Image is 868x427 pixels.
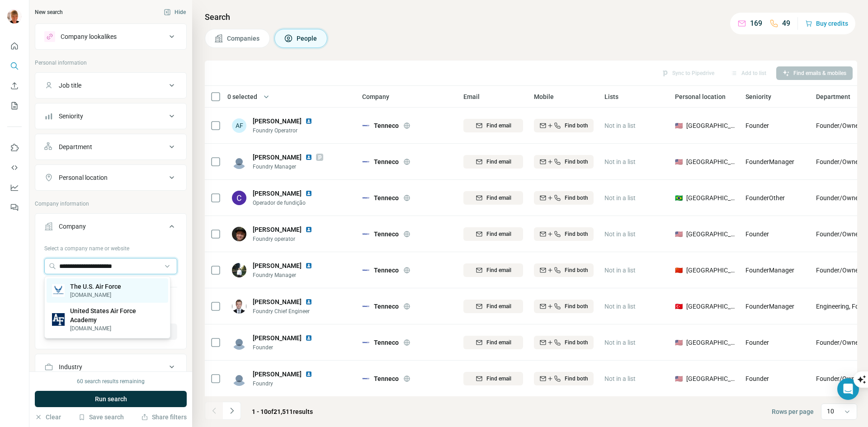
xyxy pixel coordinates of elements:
span: [PERSON_NAME] [253,370,302,379]
span: Company [362,92,389,101]
div: Open Intercom Messenger [837,378,859,400]
span: [PERSON_NAME] [253,153,302,162]
button: Find email [463,191,523,205]
span: [GEOGRAPHIC_DATA] [686,193,735,202]
button: Find email [463,155,523,169]
button: Quick start [7,38,22,54]
button: Find both [534,191,594,205]
button: Feedback [7,199,22,216]
img: LinkedIn logo [305,371,312,378]
img: Avatar [232,371,246,386]
span: [GEOGRAPHIC_DATA] [686,338,735,347]
img: LinkedIn logo [305,117,312,125]
span: Find email [486,194,511,202]
button: Use Surfe on LinkedIn [7,140,22,156]
img: LinkedIn logo [305,334,312,342]
span: Personal location [675,92,726,101]
p: 169 [750,18,762,29]
span: Founder [745,339,769,346]
span: Seniority [745,92,771,101]
img: LinkedIn logo [305,154,312,161]
button: Enrich CSV [7,78,22,94]
span: Foundry operator [253,235,323,243]
p: The U.S. Air Force [70,282,121,291]
span: Founder Manager [745,158,794,165]
span: Find both [565,266,588,274]
span: [GEOGRAPHIC_DATA] [686,266,735,275]
span: Founder/Owner [816,193,861,202]
p: United States Air Force Academy [70,306,163,324]
button: Find both [534,155,594,169]
span: [GEOGRAPHIC_DATA] [686,157,735,166]
span: [GEOGRAPHIC_DATA] [686,302,735,311]
span: Not in a list [604,267,636,274]
span: results [252,408,313,415]
img: Avatar [232,155,246,169]
img: LinkedIn logo [305,226,312,233]
span: Tenneco [374,266,399,275]
div: Department [59,142,92,151]
div: Company lookalikes [61,32,117,41]
span: Find both [565,158,588,166]
span: [PERSON_NAME] [253,297,302,306]
span: Run search [95,394,127,404]
div: Company [59,222,86,231]
span: Find both [565,375,588,383]
button: My lists [7,98,22,114]
img: LinkedIn logo [305,298,312,305]
button: Company [35,216,186,241]
img: Logo of Tenneco [362,303,369,310]
img: LinkedIn logo [305,190,312,197]
img: The U.S. Air Force [52,284,65,297]
span: 0 selected [227,92,257,101]
span: Foundry [253,380,323,388]
span: 🇺🇸 [675,121,683,130]
span: People [297,34,318,43]
span: Department [816,92,850,101]
button: Navigate to next page [223,402,241,420]
span: Find email [486,230,511,238]
div: Industry [59,362,82,371]
span: Foundry Manager [253,163,323,171]
img: Logo of Tenneco [362,339,369,346]
button: Share filters [141,413,187,422]
span: [PERSON_NAME] [253,225,302,234]
span: Find email [486,338,511,347]
button: Find email [463,227,523,241]
button: Department [35,136,186,158]
span: Founder [745,230,769,238]
span: Founder/Owner [816,338,861,347]
span: Find email [486,375,511,383]
span: 🇨🇳 [675,266,683,275]
span: Email [463,92,480,101]
span: Tenneco [374,302,399,311]
span: [PERSON_NAME] [253,333,302,343]
span: Find both [565,302,588,310]
button: Company lookalikes [35,26,186,47]
span: Founder [745,375,769,382]
img: Avatar [232,227,246,241]
button: Find email [463,372,523,385]
span: 🇺🇸 [675,230,683,239]
span: Founder/Owner [816,121,861,130]
span: [PERSON_NAME] [253,261,302,270]
div: 60 search results remaining [77,377,145,385]
button: Find email [463,119,523,132]
p: [DOMAIN_NAME] [70,291,121,299]
span: Founder Manager [745,267,794,274]
img: Avatar [7,9,22,23]
span: of [268,408,274,415]
span: Foundry Manager [253,271,323,279]
button: Find both [534,119,594,132]
span: Not in a list [604,375,636,382]
button: Find both [534,300,594,313]
button: Clear [35,413,61,422]
div: New search [35,8,63,16]
button: Job title [35,75,186,96]
span: 🇺🇸 [675,157,683,166]
button: Personal location [35,167,186,188]
span: Mobile [534,92,554,101]
h4: Search [205,11,857,23]
span: 🇺🇸 [675,374,683,383]
button: Find both [534,263,594,277]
